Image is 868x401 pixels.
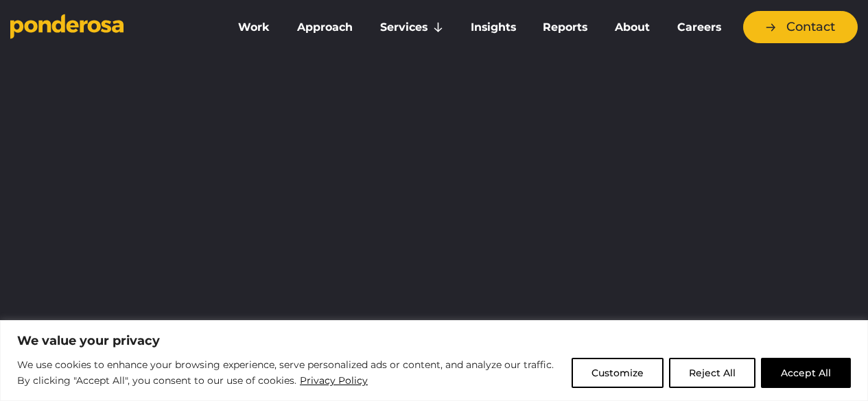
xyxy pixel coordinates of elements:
[299,372,368,389] a: Privacy Policy
[761,358,851,388] button: Accept All
[604,13,661,42] a: About
[17,332,851,349] p: We value your privacy
[369,13,454,42] a: Services
[10,14,207,41] a: Go to homepage
[666,13,732,42] a: Careers
[460,13,527,42] a: Insights
[572,358,664,388] button: Customize
[17,357,561,389] p: We use cookies to enhance your browsing experience, serve personalized ads or content, and analyz...
[669,358,755,388] button: Reject All
[227,13,281,42] a: Work
[743,11,858,43] a: Contact
[532,13,599,42] a: Reports
[286,13,364,42] a: Approach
